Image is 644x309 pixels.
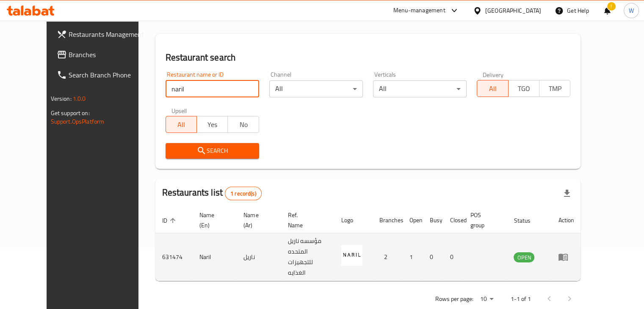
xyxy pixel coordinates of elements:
h2: Restaurants list [162,186,262,200]
span: All [481,83,505,95]
div: Rows per page: [476,293,497,306]
div: Export file [557,183,577,204]
a: Branches [50,44,154,65]
td: ناريل [237,233,281,281]
span: TMP [543,83,567,95]
span: No [231,119,255,131]
button: All [477,80,508,97]
span: 1 record(s) [225,190,261,198]
table: enhanced table [155,207,581,281]
span: TGO [512,83,536,95]
td: 631474 [155,233,193,281]
input: Search for restaurant name or ID.. [166,80,259,97]
button: No [227,116,259,133]
button: All [166,116,197,133]
button: TGO [508,80,539,97]
span: Get support on: [51,108,90,119]
label: Delivery [483,72,504,77]
th: Closed [443,207,463,233]
span: W [629,6,634,15]
th: Busy [423,207,443,233]
th: Open [402,207,423,233]
td: 2 [373,233,402,281]
span: Yes [200,119,224,131]
button: Yes [196,116,228,133]
div: OPEN [514,252,534,262]
div: Total records count [225,187,262,200]
td: مؤسسه ناريل المتحده للتجهيزات الغذايه [281,233,334,281]
div: All [269,80,363,97]
a: Restaurants Management [50,24,154,44]
span: Restaurants Management [69,29,147,39]
button: Search [166,143,259,159]
span: Search [172,146,252,156]
th: Logo [334,207,373,233]
td: Naril [193,233,237,281]
span: Version: [51,93,72,104]
h2: Restaurant search [166,51,571,64]
span: Status [514,215,541,226]
td: 1 [402,233,423,281]
span: 1.0.0 [73,93,86,104]
p: 1-1 of 1 [510,294,531,304]
div: [GEOGRAPHIC_DATA] [485,6,541,15]
th: Action [551,207,580,233]
span: All [169,119,193,131]
a: Search Branch Phone [50,65,154,85]
td: 0 [423,233,443,281]
td: 0 [443,233,463,281]
div: Menu [558,252,574,262]
span: Name (Ar) [243,210,271,230]
a: Support.OpsPlatform [51,116,105,127]
p: Rows per page: [435,294,473,304]
div: All [373,80,467,97]
span: Ref. Name [288,210,324,230]
img: Naril [341,245,362,266]
label: Upsell [171,108,187,113]
span: Branches [69,50,147,60]
span: POS group [470,210,497,230]
button: TMP [539,80,570,97]
th: Branches [373,207,402,233]
span: Search Branch Phone [69,70,147,80]
span: OPEN [514,253,534,262]
span: Name (En) [199,210,227,230]
span: ID [162,215,178,226]
div: Menu-management [393,6,445,16]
